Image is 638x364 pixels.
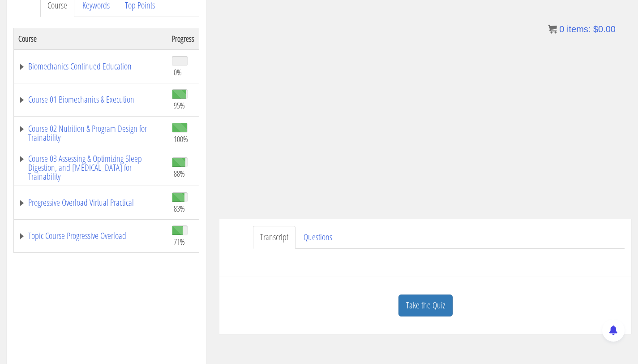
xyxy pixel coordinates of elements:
[398,295,453,316] a: Take the Quiz
[296,226,339,249] a: Questions
[548,24,616,34] a: 0 items: $0.00
[167,28,199,49] th: Progress
[18,62,163,71] a: Biomechanics Continued Education
[253,226,295,249] a: Transcript
[18,198,163,207] a: Progressive Overload Virtual Practical
[548,25,557,34] img: icon11.png
[593,24,616,34] bdi: 0.00
[18,124,163,142] a: Course 02 Nutrition & Program Design for Trainability
[174,100,185,110] span: 95%
[174,237,185,247] span: 71%
[18,95,163,104] a: Course 01 Biomechanics & Execution
[174,204,185,213] span: 83%
[18,231,163,240] a: Topic Course Progressive Overload
[18,154,163,181] a: Course 03 Assessing & Optimizing Sleep Digestion, and [MEDICAL_DATA] for Trainability
[593,24,598,34] span: $
[567,24,591,34] span: items:
[174,67,182,77] span: 0%
[174,134,188,144] span: 100%
[14,28,168,49] th: Course
[559,24,564,34] span: 0
[174,169,185,178] span: 88%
